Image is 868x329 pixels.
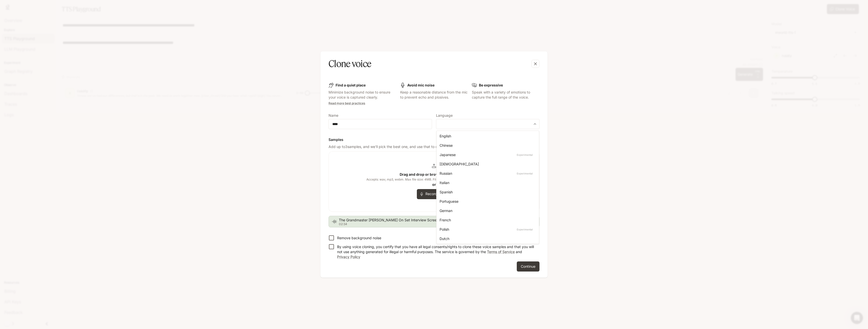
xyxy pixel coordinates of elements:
[440,143,534,148] div: Chinese
[440,208,534,213] div: German
[440,152,534,157] div: Japanese
[516,153,534,157] p: Experimental
[440,189,534,195] div: Spanish
[440,171,534,176] div: Russian
[440,161,534,167] div: [DEMOGRAPHIC_DATA]
[516,227,534,232] p: Experimental
[440,199,534,204] div: Portuguese
[440,217,534,223] div: French
[440,133,534,139] div: English
[440,227,534,232] div: Polish
[516,171,534,176] p: Experimental
[440,236,534,241] div: Dutch
[440,180,534,185] div: Italian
